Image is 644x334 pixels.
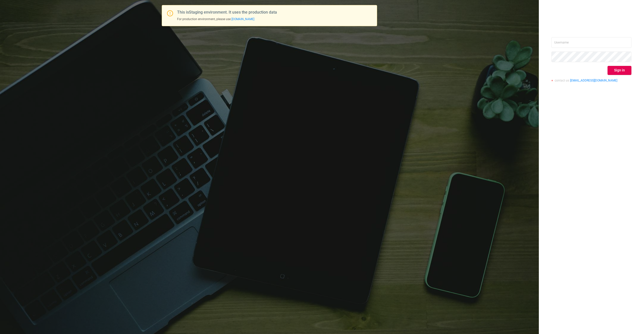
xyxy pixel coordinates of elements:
[551,37,631,48] input: Username
[177,17,254,21] span: For production environment, please use
[555,79,569,82] span: contact us
[231,17,254,21] a: [DOMAIN_NAME]
[177,10,277,15] span: This is Staging environment. It uses the production data
[167,10,173,16] i: icon: exclamation-circle
[570,79,617,82] a: [EMAIL_ADDRESS][DOMAIN_NAME]
[608,66,631,75] button: Sign in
